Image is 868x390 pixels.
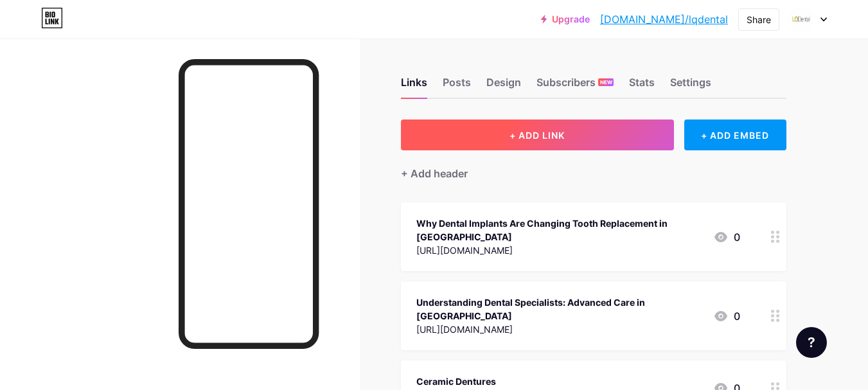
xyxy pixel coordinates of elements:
div: 0 [713,308,740,324]
div: Design [486,75,521,98]
div: [URL][DOMAIN_NAME] [416,244,703,257]
div: Understanding Dental Specialists: Advanced Care in [GEOGRAPHIC_DATA] [416,296,703,323]
div: Settings [670,75,711,98]
button: + ADD LINK [401,120,674,150]
div: Subscribers [536,75,614,98]
div: Ceramic Dentures [416,375,513,388]
span: NEW [600,78,612,86]
div: + Add header [401,166,468,181]
div: Posts [443,75,471,98]
div: 0 [713,229,740,245]
div: Why Dental Implants Are Changing Tooth Replacement in [GEOGRAPHIC_DATA] [416,217,703,244]
div: [URL][DOMAIN_NAME] [416,323,703,336]
span: + ADD LINK [509,130,565,141]
div: Links [401,75,427,98]
img: lqdental [789,7,813,31]
a: [DOMAIN_NAME]/lqdental [600,12,728,27]
div: Share [747,13,771,26]
div: Stats [629,75,655,98]
div: + ADD EMBED [684,120,786,150]
a: Upgrade [541,14,590,24]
